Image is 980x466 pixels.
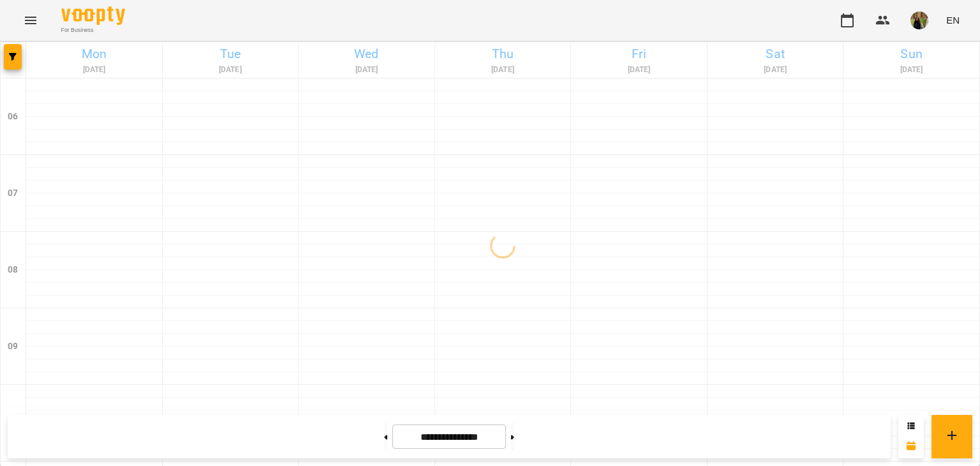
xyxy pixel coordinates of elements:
[946,13,960,27] span: EN
[28,44,160,64] h6: Mon
[845,44,977,64] h6: Sun
[709,64,842,76] h6: [DATE]
[165,64,297,76] h6: [DATE]
[165,44,297,64] h6: Tue
[61,26,125,34] span: For Business
[8,110,18,124] h6: 06
[709,44,842,64] h6: Sat
[910,11,928,29] img: 11bdc30bc38fc15eaf43a2d8c1dccd93.jpg
[8,263,18,277] h6: 08
[28,64,160,76] h6: [DATE]
[437,44,569,64] h6: Thu
[301,64,433,76] h6: [DATE]
[573,44,705,64] h6: Fri
[845,64,977,76] h6: [DATE]
[8,340,18,354] h6: 09
[437,64,569,76] h6: [DATE]
[8,186,18,200] h6: 07
[301,44,433,64] h6: Wed
[573,64,705,76] h6: [DATE]
[61,6,125,25] img: Voopty Logo
[941,8,965,32] button: EN
[15,5,46,36] button: Menu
